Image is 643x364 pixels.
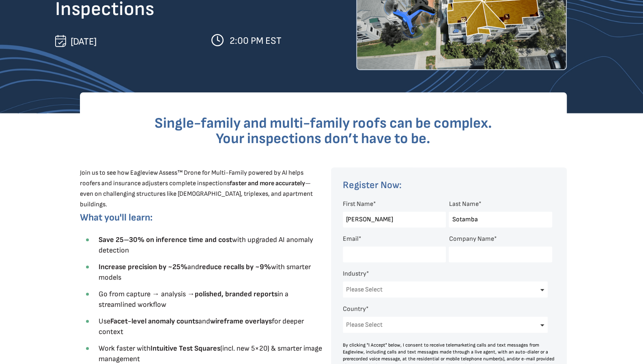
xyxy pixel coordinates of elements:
strong: Facet-level anomaly counts [110,317,198,325]
span: Email [343,235,359,243]
span: First Name [343,200,373,208]
span: Go from capture → analysis → in a streamlined workflow [99,290,288,309]
strong: Intuitive Test Squares [151,344,220,353]
span: Join us to see how Eagleview Assess™ Drone for Multi-Family powered by AI helps roofers and insur... [80,169,313,208]
span: Work faster with (incl. new 5×20) & smarter image management [99,344,322,363]
span: Country [343,305,366,313]
span: Use and for deeper context [99,317,304,336]
strong: polished, branded reports [195,290,277,298]
strong: wireframe overlays [210,317,272,325]
strong: Save 25–30% on inference time and cost [99,236,232,244]
span: with upgraded AI anomaly detection [99,236,313,255]
span: What you'll learn: [80,212,153,223]
span: Your inspections don’t have to be. [216,130,430,148]
span: Single-family and multi-family roofs can be complex. [155,115,492,132]
span: Register Now: [343,179,402,191]
span: Company Name [449,235,494,243]
span: 2:00 PM EST [230,35,282,47]
span: [DATE] [71,36,97,47]
strong: reduce recalls by ~9% [199,263,271,271]
span: Last Name [449,200,478,208]
span: and with smarter models [99,263,311,282]
span: Industry [343,270,366,278]
strong: Increase precision by ~25% [99,263,187,271]
strong: faster and more accurately [230,180,305,187]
